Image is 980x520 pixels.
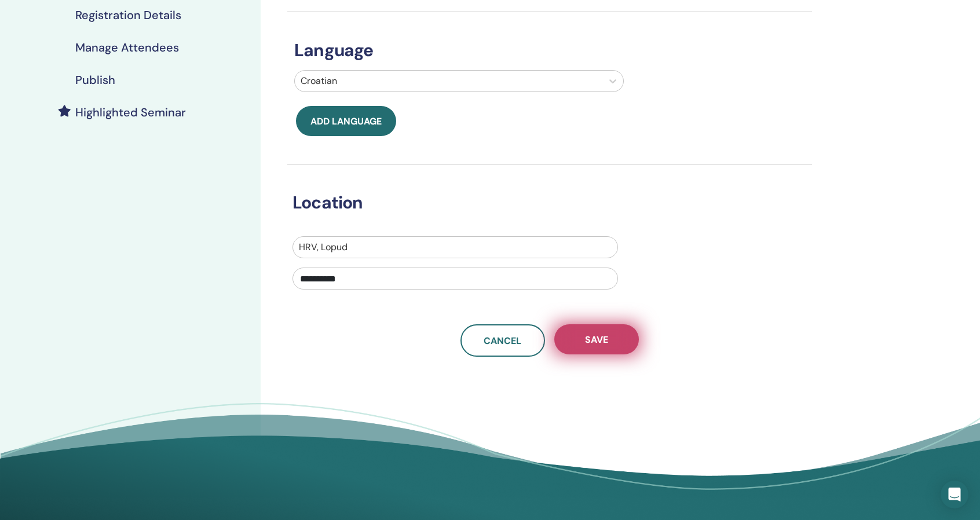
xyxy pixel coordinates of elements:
[585,334,608,346] span: Save
[286,192,796,213] h3: Location
[75,105,186,119] h4: Highlighted Seminar
[941,481,968,508] div: Open Intercom Messenger
[75,8,181,22] h4: Registration Details
[554,324,639,354] button: Save
[484,335,521,347] span: Cancel
[75,41,179,54] h4: Manage Attendees
[287,40,812,61] h3: Language
[75,73,115,87] h4: Publish
[460,324,545,357] a: Cancel
[310,115,382,127] span: Add language
[296,106,396,136] button: Add language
